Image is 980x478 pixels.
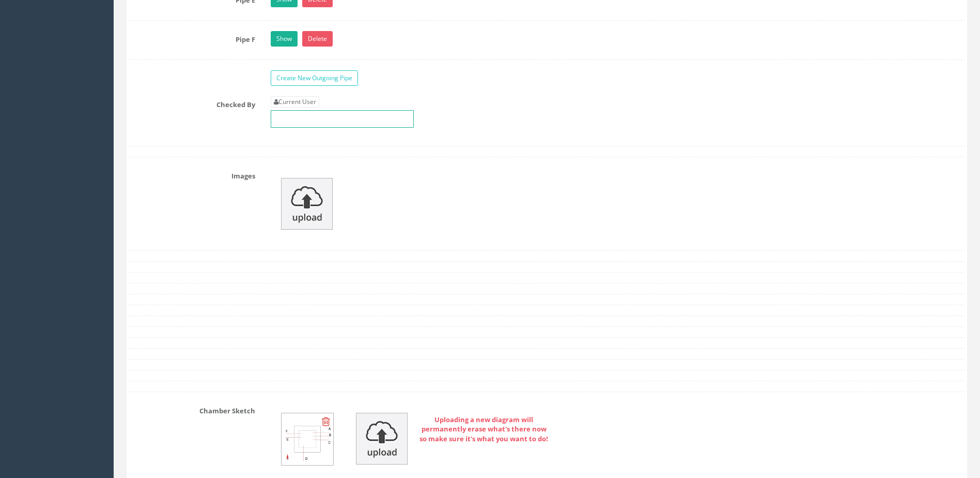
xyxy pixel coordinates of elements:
[271,31,298,47] a: Show
[121,31,263,44] label: Pipe F
[356,413,408,465] img: upload_icon.png
[271,70,358,86] a: Create New Outgoing Pipe
[121,168,263,181] label: Images
[419,415,548,443] strong: Uploading a new diagram will permanently erase what's there now so make sure it's what you want t...
[281,178,333,230] img: upload_icon.png
[121,96,263,110] label: Checked By
[271,96,319,108] a: Current User
[302,31,333,47] a: Delete
[282,413,333,465] img: 4b56a73b-20ec-c589-fe89-97573d635489_eb8030b5-1e47-fe78-b0ad-0f4e59da2b78_renderedChamberSketch.jpg
[121,402,263,416] label: Chamber Sketch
